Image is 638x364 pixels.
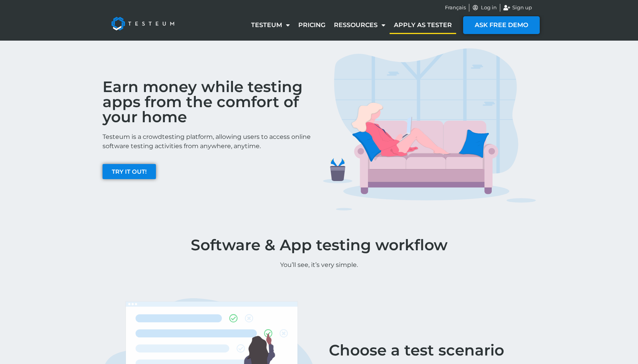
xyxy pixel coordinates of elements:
p: You’ll see, it’s very simple. [99,260,540,270]
img: Testeum Logo - Application crowdtesting platform [103,8,183,39]
a: Testeum [247,16,294,34]
nav: Menu [247,16,456,34]
a: Ressources [330,16,390,34]
img: TESTERS IMG 1 [323,48,536,211]
a: Log in [472,4,497,12]
a: Apply as tester [390,16,456,34]
a: Pricing [294,16,330,34]
a: TRY IT OUT! [103,164,156,179]
h2: Choose a test scenario [329,343,517,358]
a: ASK FREE DEMO [463,16,540,34]
span: Log in [479,4,497,12]
p: Testeum is a crowdtesting platform, allowing users to access online software testing activities f... [103,132,315,151]
a: Français [445,4,466,12]
span: TRY IT OUT! [112,169,147,174]
h1: Software & App testing workflow [99,238,540,253]
span: ASK FREE DEMO [475,22,528,28]
a: Sign up [503,4,532,12]
span: Sign up [510,4,532,12]
h2: Earn money while testing apps from the comfort of your home [103,79,315,125]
